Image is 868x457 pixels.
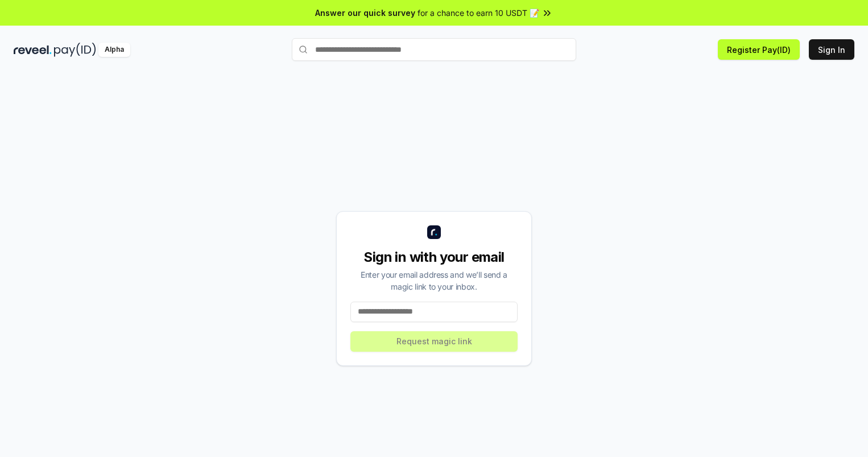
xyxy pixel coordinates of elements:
img: logo_small [427,225,441,239]
button: Sign In [809,39,854,60]
div: Sign in with your email [350,248,518,266]
img: pay_id [54,43,96,57]
div: Alpha [98,43,130,57]
div: Enter your email address and we’ll send a magic link to your inbox. [350,269,518,293]
span: for a chance to earn 10 USDT 📝 [418,7,539,19]
span: Answer our quick survey [315,7,415,19]
img: reveel_dark [14,43,52,57]
button: Register Pay(ID) [718,39,800,60]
